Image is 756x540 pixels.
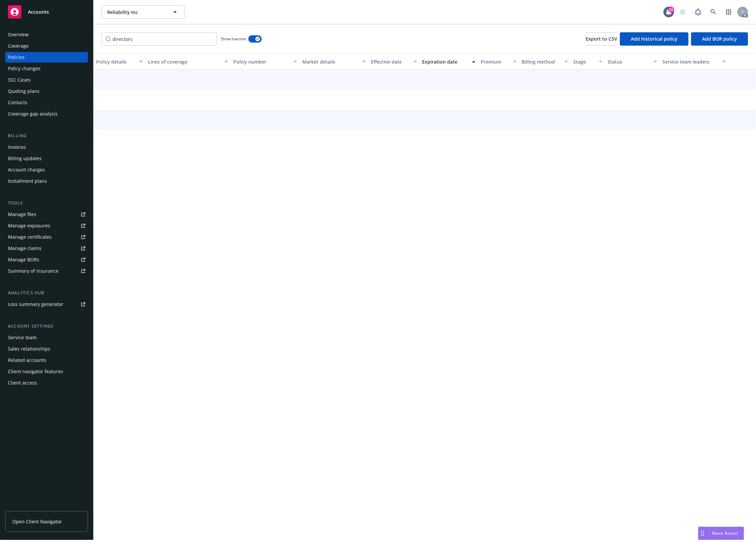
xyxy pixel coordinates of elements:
[8,344,50,354] div: Sales relationships
[5,290,88,296] div: Analytics hub
[8,52,25,63] div: Policies
[5,299,88,310] a: Loss summary generator
[5,209,88,220] a: Manage files
[586,32,617,46] button: Export to CSV
[8,142,26,152] div: Invoices
[481,58,509,65] div: Premium
[631,36,677,42] span: Add historical policy
[233,58,289,65] div: Policy number
[620,32,688,46] button: Add historical policy
[8,164,45,175] div: Account charges
[96,58,135,65] div: Policy details
[573,58,595,65] div: Stage
[8,41,29,51] div: Coverage
[605,54,660,70] button: Status
[5,254,88,265] a: Manage BORs
[8,355,46,366] div: Related accounts
[5,378,88,388] a: Client access
[8,266,59,276] div: Summary of insurance
[5,323,88,330] div: Account settings
[8,97,27,108] div: Contacts
[722,5,735,19] a: Switch app
[522,58,561,65] div: Billing method
[8,75,31,85] div: SSC Cases
[5,3,88,21] a: Accounts
[8,109,58,119] div: Coverage gap analysis
[519,54,571,70] button: Billing method
[8,332,37,343] div: Service team
[8,63,41,74] div: Policy changes
[702,36,737,42] span: Add BOR policy
[8,86,40,97] div: Quoting plans
[5,164,88,175] a: Account charges
[8,243,42,254] div: Manage claims
[420,54,478,70] button: Expiration date
[5,332,88,343] a: Service team
[107,9,165,16] span: Reliability Inc
[148,58,221,65] div: Lines of coverage
[5,243,88,254] a: Manage claims
[586,36,617,42] span: Export to CSV
[422,58,468,65] div: Expiration date
[691,5,705,19] a: Report a Bug
[5,41,88,51] a: Coverage
[8,378,37,388] div: Client access
[660,54,728,70] button: Service team leaders
[691,32,748,46] button: Add BOR policy
[8,232,52,242] div: Manage certificates
[571,54,605,70] button: Stage
[8,153,42,164] div: Billing updates
[5,52,88,63] a: Policies
[102,5,185,19] button: Reliability Inc
[478,54,519,70] button: Premium
[5,109,88,119] a: Coverage gap analysis
[302,58,358,65] div: Market details
[5,133,88,139] div: Billing
[8,29,29,40] div: Overview
[5,200,88,206] div: Tools
[5,97,88,108] a: Contacts
[5,153,88,164] a: Billing updates
[707,5,720,19] a: Search
[8,254,39,265] div: Manage BORs
[5,63,88,74] a: Policy changes
[145,54,231,70] button: Lines of coverage
[608,58,650,65] div: Status
[12,518,62,525] span: Open Client Navigator
[662,58,718,65] div: Service team leaders
[5,366,88,377] a: Client navigator features
[94,54,145,70] button: Policy details
[368,54,420,70] button: Effective date
[5,232,88,242] a: Manage certificates
[5,86,88,97] a: Quoting plans
[5,142,88,152] a: Invoices
[8,209,36,220] div: Manage files
[5,355,88,366] a: Related accounts
[8,220,50,231] div: Manage exposures
[668,7,674,13] div: 22
[102,32,217,46] input: Filter by keyword...
[5,220,88,231] a: Manage exposures
[712,530,738,536] span: Nova Assist
[5,176,88,186] a: Installment plans
[231,54,299,70] button: Policy number
[8,176,47,186] div: Installment plans
[5,344,88,354] a: Sales relationships
[676,5,689,19] a: Start snowing
[5,75,88,85] a: SSC Cases
[221,36,246,42] span: Show inactive
[698,527,744,540] button: Nova Assist
[5,266,88,276] a: Summary of insurance
[5,29,88,40] a: Overview
[698,527,707,540] div: Drag to move
[8,366,63,377] div: Client navigator features
[371,58,410,65] div: Effective date
[8,299,63,310] div: Loss summary generator
[300,54,368,70] button: Market details
[28,9,49,15] span: Accounts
